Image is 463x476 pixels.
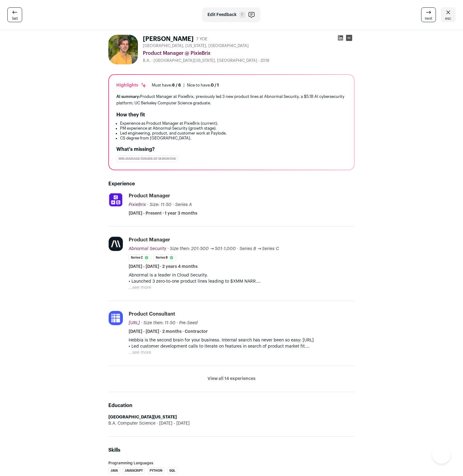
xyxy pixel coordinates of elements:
[109,237,123,251] img: 0f1a2a9aff5192630dffd544b3ea169ecce73d2c13ecc6b4afa04661d59fa950.jpg
[116,93,347,106] div: Product Manager at PixieBrix, previously led 3 new product lines at Abnormal Security, a $5.1B AI...
[108,415,177,419] strong: [GEOGRAPHIC_DATA][US_STATE]
[129,349,151,356] button: ...see more
[120,136,347,141] li: CS degree from [GEOGRAPHIC_DATA].
[147,203,171,207] span: · Size: 11-50
[116,146,347,153] h2: What's missing?
[7,7,22,22] a: last
[129,321,140,325] span: [URL]
[167,247,236,251] span: · Size then: 201-500 → 501-1,000
[120,121,347,126] li: Experience as Product Manager at PixieBrix (current).
[12,16,18,21] span: last
[129,210,197,216] span: [DATE] - Present · 1 year 3 months
[239,12,245,18] span: F
[129,236,170,243] div: Product Manager
[155,420,190,426] span: [DATE] - [DATE]
[143,50,355,57] div: Product Manager @ PixieBrix
[445,16,451,21] span: esc
[425,16,432,21] span: next
[108,461,355,465] h3: Programming Languages
[116,111,145,119] h2: How they fit
[211,83,219,87] span: 0 / 1
[202,7,260,22] button: Edit Feedback F
[116,95,140,99] span: AI summary:
[108,35,138,64] img: 2dba960adc9b9cd37ba69a2e5cba2634c3e271002ef8192419ee7304af95dee3
[172,83,181,87] span: 6 / 6
[108,420,355,426] div: B.A. Computer Science
[207,376,256,382] button: View all 14 experiences
[129,247,166,251] span: Abnormal Security
[207,12,237,18] span: Edit Feedback
[108,446,355,454] h2: Skills
[147,467,165,474] li: Python
[108,402,355,409] h2: Education
[179,321,198,325] span: Pre-Seed
[143,43,249,48] span: [GEOGRAPHIC_DATA], [US_STATE], [GEOGRAPHIC_DATA]
[129,278,355,284] p: • Launched 3 zero-to-one product lines leading to $XMM NARR.
[129,254,151,261] li: Series C
[129,192,170,199] div: Product Manager
[441,7,456,22] a: esc
[143,35,194,43] h1: [PERSON_NAME]
[175,203,192,207] span: Series A
[432,445,451,464] iframe: Help Scout Beacon - Open
[143,58,355,63] div: B.A. - [GEOGRAPHIC_DATA][US_STATE], [GEOGRAPHIC_DATA] - 2018
[129,343,355,349] p: • Led customer development calls to iterate on features in search of product market fit.
[129,311,175,317] div: Product Consultant
[129,272,355,278] p: Abnormal is a leader in Cloud Security.
[116,82,147,88] div: Highlights
[109,193,123,207] img: 14dda9f860562772d3e26bad75ac251077c951f28f5c2630d5d1b6fe87ebcf47.png
[108,467,120,474] li: Java
[187,83,219,88] div: Nice to have:
[120,131,347,136] li: Led engineering, product, and customer work at Paylode.
[109,311,123,325] img: 904ba053a64217526e846b83feed1dfa98b01ac950f33f5e28de1990de3271a8.jpg
[120,126,347,131] li: PM experience at Abnormal Security (growth stage).
[152,83,181,88] div: Must have:
[116,155,178,162] div: min average tenure of 18 months
[129,284,151,291] button: ...see more
[196,36,207,42] div: 7 YOE
[129,203,146,207] span: PixieBrix
[240,247,279,251] span: Series B → Series C
[108,180,355,188] h2: Experience
[129,264,198,270] span: [DATE] - [DATE] · 2 years 4 months
[154,254,176,261] li: Series B
[129,329,208,335] span: [DATE] - [DATE] · 2 months · Contractor
[129,337,355,343] p: Hebbia is the second brain for your business. Internal search has never been so easy: [URL]
[123,467,145,474] li: JavaScript
[177,320,178,326] span: ·
[152,83,219,88] ul: |
[167,467,178,474] li: SQL
[173,202,174,208] span: ·
[421,7,436,22] a: next
[237,246,238,252] span: ·
[141,321,175,325] span: · Size then: 11-50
